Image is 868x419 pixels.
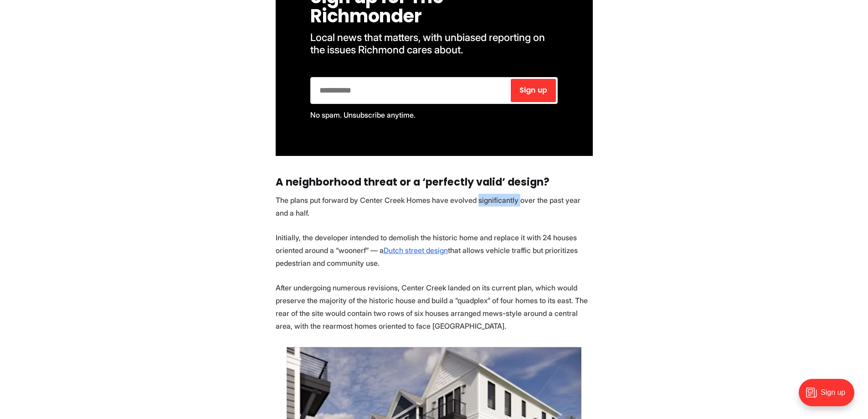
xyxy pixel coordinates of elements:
p: Initially, the developer intended to demolish the historic home and replace it with 24 houses ori... [276,231,593,269]
span: Local news that matters, with unbiased reporting on the issues Richmond cares about. [310,31,547,56]
p: After undergoing numerous revisions, Center Creek landed on its current plan, which would preserv... [276,281,593,332]
iframe: portal-trigger [791,374,868,419]
button: Sign up [511,79,556,102]
a: Dutch street design [384,246,448,255]
span: Sign up [519,87,547,94]
strong: A neighborhood threat or a ‘perfectly valid’ design? [276,175,550,189]
span: No spam. Unsubscribe anytime. [310,110,416,119]
p: The plans put forward by Center Creek Homes have evolved significantly over the past year and a h... [276,194,593,219]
